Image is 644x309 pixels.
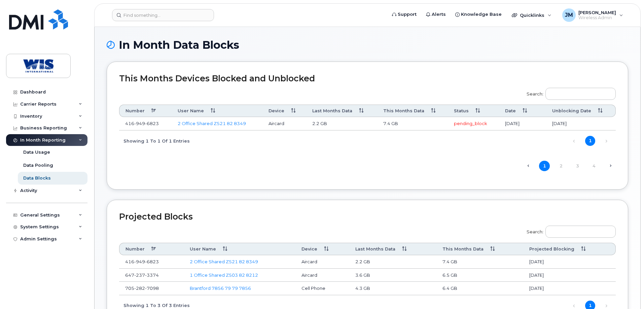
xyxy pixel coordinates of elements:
[545,226,616,238] input: Search:
[546,117,616,130] td: [DATE]
[119,105,172,117] th: Number: activate to sort column descending
[499,117,546,130] td: [DATE]
[436,269,523,282] td: 6.5 GB
[523,243,616,255] th: Projected Blocking: activate to sort column ascending
[588,161,599,171] a: 4
[545,88,616,100] input: Search:
[262,105,306,117] th: Device: activate to sort column ascending
[499,105,546,117] th: Date: activate to sort column ascending
[184,243,295,255] th: User Name: activate to sort column ascending
[134,121,145,126] span: 949
[145,259,159,264] span: 6823
[523,269,616,282] td: [DATE]
[377,105,448,117] th: This Months Data: activate to sort column ascending
[125,285,159,291] span: 705
[190,259,258,264] a: 2 Office Shared Z521 82 8349
[349,255,436,269] td: 2.2 GB
[262,117,306,130] td: Aircard
[125,121,159,126] span: 416
[107,39,628,51] h1: In Month Data Blocks
[134,259,145,264] span: 949
[448,117,499,130] td: pending_block
[436,243,523,255] th: This Months Data: activate to sort column ascending
[523,255,616,269] td: [DATE]
[145,272,159,278] span: 3374
[523,161,533,170] span: ← Previous
[119,243,184,255] th: Number: activate to sort column descending
[601,136,611,146] a: Next
[190,285,251,291] a: Brantford 7856 79 79 7856
[448,105,499,117] th: Status: activate to sort column ascending
[119,135,190,146] div: Showing 1 to 1 of 1 entries
[119,212,616,222] h2: Projected Blocks
[539,161,550,171] span: 1
[125,259,159,264] span: 416
[172,105,262,117] th: User Name: activate to sort column ascending
[119,74,616,83] h2: This Months Devices Blocked and Unblocked
[134,285,145,291] span: 282
[295,282,349,295] td: Cell Phone
[522,221,616,240] label: Search:
[306,105,377,117] th: Last Months Data: activate to sort column ascending
[145,285,159,291] span: 7098
[523,282,616,295] td: [DATE]
[295,243,349,255] th: Device: activate to sort column ascending
[522,83,616,102] label: Search:
[436,282,523,295] td: 6.4 GB
[125,272,159,278] span: 647
[349,269,436,282] td: 3.6 GB
[605,161,616,170] a: Next →
[546,105,616,117] th: Unblocking Date: activate to sort column ascending
[556,161,566,171] a: 2
[295,255,349,269] td: Aircard
[585,136,595,146] a: 1
[295,269,349,282] td: Aircard
[436,255,523,269] td: 7.4 GB
[377,117,448,130] td: 7.4 GB
[190,272,258,278] a: 1 Office Shared Z503 82 8212
[134,272,145,278] span: 237
[306,117,377,130] td: 2.2 GB
[572,161,583,171] a: 3
[178,121,246,126] a: 2 Office Shared Z521 82 8349
[349,282,436,295] td: 4.3 GB
[349,243,436,255] th: Last Months Data: activate to sort column ascending
[569,136,579,146] a: Previous
[145,121,159,126] span: 6823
